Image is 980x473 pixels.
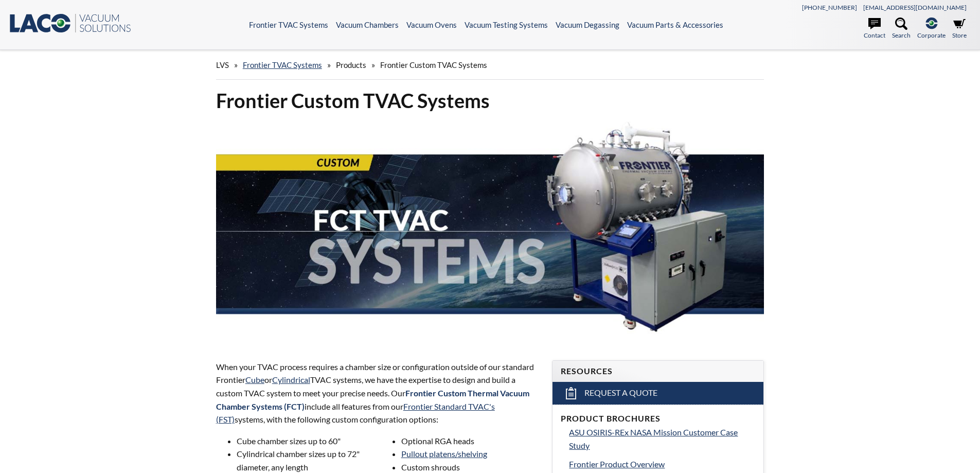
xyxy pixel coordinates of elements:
[465,20,548,29] a: Vacuum Testing Systems
[802,4,857,11] a: [PHONE_NUMBER]
[380,60,487,69] span: Frontier Custom TVAC Systems
[237,434,376,448] li: Cube chamber sizes up to 60"
[249,20,328,29] a: Frontier TVAC Systems
[864,17,885,40] a: Contact
[569,426,755,452] a: ASU OSIRIS-REx NASA Mission Customer Case Study
[569,459,665,469] span: Frontier Product Overview
[556,20,619,29] a: Vacuum Degassing
[401,434,540,448] li: Optional RGA heads
[863,4,967,11] a: [EMAIL_ADDRESS][DOMAIN_NAME]
[561,366,755,377] h4: Resources
[272,375,310,384] a: Cylindrical
[952,17,967,40] a: Store
[216,50,764,80] div: » » »
[892,17,911,40] a: Search
[569,458,755,471] a: Frontier Product Overview
[216,60,229,69] span: LVS
[627,20,723,29] a: Vacuum Parts & Accessories
[561,413,755,424] h4: Product Brochures
[584,388,657,398] span: Request a Quote
[216,121,764,341] img: FCT TVAC Systems header
[401,449,487,459] a: Pullout platens/shelving
[216,388,529,411] span: Frontier Custom Thermal Vacuum Chamber Systems (FCT)
[917,30,946,40] span: Corporate
[243,60,322,69] a: Frontier TVAC Systems
[569,427,738,450] span: ASU OSIRIS-REx NASA Mission Customer Case Study
[336,20,399,29] a: Vacuum Chambers
[216,88,764,113] h1: Frontier Custom TVAC Systems
[245,375,264,384] a: Cube
[406,20,457,29] a: Vacuum Ovens
[216,360,540,426] p: When your TVAC process requires a chamber size or configuration outside of our standard Frontier ...
[336,60,366,69] span: Products
[553,382,763,405] a: Request a Quote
